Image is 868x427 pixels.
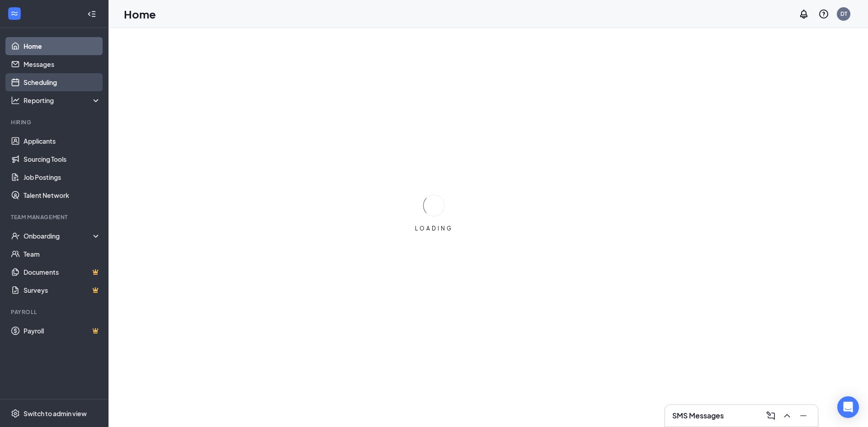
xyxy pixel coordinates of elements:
svg: WorkstreamLogo [10,9,19,18]
div: LOADING [411,225,457,232]
svg: ComposeMessage [765,410,776,421]
a: Applicants [24,132,101,150]
div: Team Management [11,213,99,221]
a: Talent Network [24,186,101,204]
svg: ChevronUp [782,410,793,421]
svg: Collapse [87,9,96,19]
h1: Home [124,6,156,22]
div: Payroll [11,308,99,316]
svg: QuestionInfo [818,9,829,19]
svg: Settings [11,409,20,418]
a: Team [24,245,101,263]
button: ComposeMessage [764,408,778,423]
div: Reporting [24,96,101,105]
svg: Minimize [798,410,809,421]
div: Hiring [11,118,99,126]
button: Minimize [796,408,811,423]
svg: UserCheck [11,231,20,240]
button: ChevronUp [780,408,794,423]
a: Home [24,37,101,55]
svg: Notifications [798,9,809,19]
a: DocumentsCrown [24,263,101,281]
a: Scheduling [24,73,101,91]
div: Switch to admin view [24,409,87,418]
a: PayrollCrown [24,322,101,340]
div: Onboarding [24,231,93,240]
div: Open Intercom Messenger [837,396,859,418]
a: Job Postings [24,168,101,186]
a: SurveysCrown [24,281,101,299]
h3: SMS Messages [672,411,724,421]
a: Sourcing Tools [24,150,101,168]
svg: Analysis [11,96,20,105]
div: DT [840,10,847,18]
a: Messages [24,55,101,73]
